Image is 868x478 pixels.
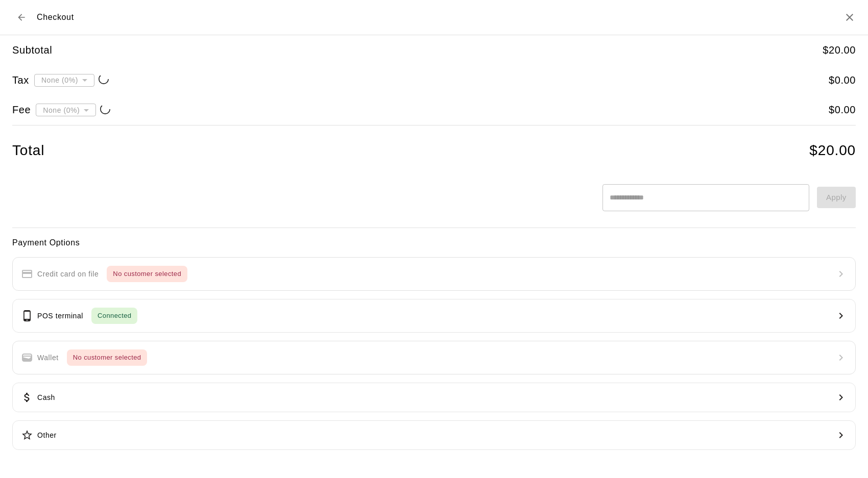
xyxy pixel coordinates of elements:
[34,70,94,89] div: None (0%)
[37,392,55,403] p: Cash
[12,299,856,333] button: POS terminalConnected
[37,430,57,441] p: Other
[843,11,856,23] button: Close
[12,8,31,27] button: Back to cart
[12,142,44,160] h4: Total
[12,420,856,450] button: Other
[12,73,29,87] h5: Tax
[36,100,96,119] div: None (0%)
[37,311,83,321] p: POS terminal
[12,43,52,57] h5: Subtotal
[823,43,856,57] h5: $ 20.00
[12,103,31,117] h5: Fee
[829,103,856,117] h5: $ 0.00
[809,142,856,160] h4: $ 20.00
[829,73,856,87] h5: $ 0.00
[12,383,856,412] button: Cash
[91,310,137,322] span: Connected
[12,8,74,27] div: Checkout
[12,236,856,249] h6: Payment Options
